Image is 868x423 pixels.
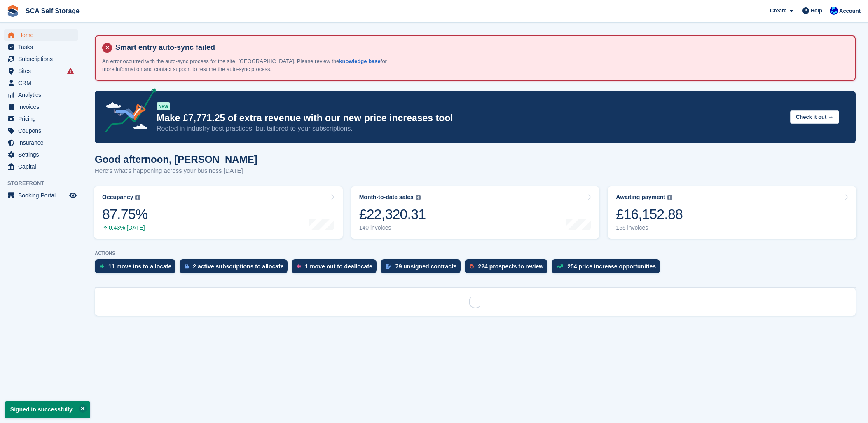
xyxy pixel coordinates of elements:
[68,190,78,200] a: Preview store
[552,259,664,277] a: 254 price increase opportunities
[4,53,78,65] a: menu
[616,206,683,223] div: £16,152.88
[478,263,543,270] div: 224 prospects to review
[839,7,861,15] span: Account
[95,259,180,277] a: 11 move ins to allocate
[18,190,68,201] span: Booking Portal
[95,251,856,256] p: ACTIONS
[292,259,380,277] a: 1 move out to deallocate
[18,125,68,136] span: Coupons
[616,224,683,231] div: 155 invoices
[102,224,147,231] div: 0.43% [DATE]
[557,264,563,268] img: price_increase_opportunities-93ffe204e8149a01c8c9dc8f82e8f89637d9d84a8eef4429ea346261dce0b2c0.svg
[4,101,78,113] a: menu
[339,58,380,64] a: knowledge base
[95,154,257,165] h1: Good afternoon, [PERSON_NAME]
[157,112,784,124] p: Make £7,771.25 of extra revenue with our new price increases tool
[4,29,78,41] a: menu
[465,259,552,277] a: 224 prospects to review
[193,263,283,270] div: 2 active subscriptions to allocate
[811,7,822,15] span: Help
[7,179,82,188] span: Storefront
[297,264,301,269] img: move_outs_to_deallocate_icon-f764333ba52eb49d3ac5e1228854f67142a1ed5810a6f6cc68b1a99e826820c5.svg
[67,68,74,74] i: Smart entry sync failures have occurred
[790,110,839,124] button: Check it out →
[386,264,391,269] img: contract_signature_icon-13c848040528278c33f63329250d36e43548de30e8caae1d1a13099fd9432cc5.svg
[381,259,465,277] a: 79 unsigned contracts
[470,264,474,269] img: prospect-51fa495bee0391a8d652442698ab0144808aea92771e9ea1ae160a38d050c398.svg
[395,263,457,270] div: 79 unsigned contracts
[185,263,189,269] img: active_subscription_to_allocate_icon-d502201f5373d7db506a760aba3b589e785aa758c864c3986d89f69b8ff3...
[18,89,68,101] span: Analytics
[4,137,78,148] a: menu
[18,41,68,53] span: Tasks
[18,137,68,148] span: Insurance
[18,29,68,41] span: Home
[4,65,78,77] a: menu
[4,113,78,125] a: menu
[157,102,170,110] div: NEW
[98,88,156,135] img: price-adjustments-announcement-icon-8257ccfd72463d97f412b2fc003d46551f7dbcb40ab6d574587a9cd5c0d94...
[18,53,68,65] span: Subscriptions
[94,186,343,239] a: Occupancy 87.75% 0.43% [DATE]
[4,89,78,101] a: menu
[830,7,838,15] img: Kelly Neesham
[22,4,83,18] a: SCA Self Storage
[359,206,426,223] div: £22,320.31
[102,206,147,223] div: 87.75%
[4,149,78,160] a: menu
[108,263,171,270] div: 11 move ins to allocate
[359,194,414,201] div: Month-to-date sales
[7,5,19,17] img: stora-icon-8386f47178a22dfd0bd8f6a31ec36ba5ce8667c1dd55bd0f319d3a0aa187defe.svg
[95,166,257,176] p: Here's what's happening across your business [DATE]
[18,101,68,113] span: Invoices
[567,263,656,270] div: 254 price increase opportunities
[608,186,856,239] a: Awaiting payment £16,152.88 155 invoices
[4,125,78,136] a: menu
[5,401,90,418] p: Signed in successfully.
[351,186,600,239] a: Month-to-date sales £22,320.31 140 invoices
[100,264,104,269] img: move_ins_to_allocate_icon-fdf77a2bb77ea45bf5b3d319d69a93e2d87916cf1d5bf7949dd705db3b84f3ca.svg
[4,77,78,89] a: menu
[416,195,421,200] img: icon-info-grey-7440780725fd019a000dd9b08b2336e03edf1995a4989e88bcd33f0948082b44.svg
[18,161,68,172] span: Capital
[18,77,68,89] span: CRM
[102,57,391,73] p: An error occurred with the auto-sync process for the site: [GEOGRAPHIC_DATA]. Please review the f...
[4,190,78,201] a: menu
[4,161,78,172] a: menu
[359,224,426,231] div: 140 invoices
[135,195,140,200] img: icon-info-grey-7440780725fd019a000dd9b08b2336e03edf1995a4989e88bcd33f0948082b44.svg
[112,43,848,52] h4: Smart entry auto-sync failed
[18,149,68,160] span: Settings
[180,259,292,277] a: 2 active subscriptions to allocate
[305,263,372,270] div: 1 move out to deallocate
[770,7,786,15] span: Create
[102,194,133,201] div: Occupancy
[157,124,784,133] p: Rooted in industry best practices, but tailored to your subscriptions.
[18,65,68,77] span: Sites
[4,41,78,53] a: menu
[18,113,68,125] span: Pricing
[667,195,672,200] img: icon-info-grey-7440780725fd019a000dd9b08b2336e03edf1995a4989e88bcd33f0948082b44.svg
[616,194,665,201] div: Awaiting payment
